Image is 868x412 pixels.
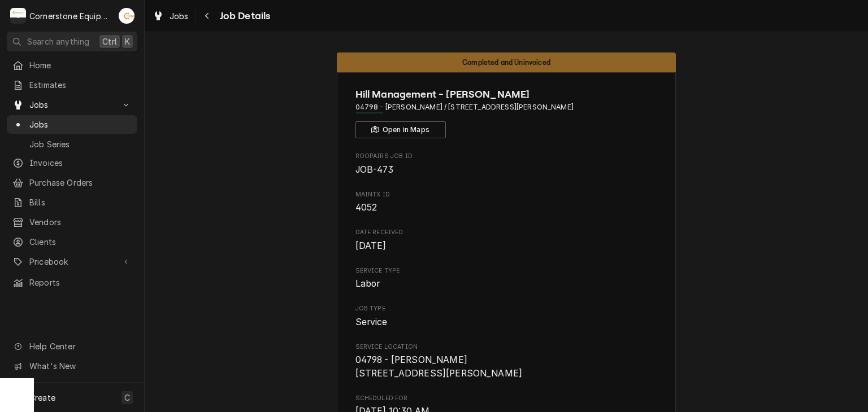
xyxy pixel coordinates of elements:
span: 04798 - [PERSON_NAME] [STREET_ADDRESS][PERSON_NAME] [355,354,523,379]
a: Job Series [7,135,137,154]
span: Service Type [355,277,658,291]
span: Purchase Orders [29,177,132,189]
div: Job Type [355,304,658,328]
div: Status [337,52,676,72]
div: C [10,8,26,24]
span: Labor [355,278,380,289]
span: C [124,392,130,404]
div: AB [119,8,134,24]
button: Navigate back [198,7,216,25]
a: Invoices [7,154,137,172]
div: Cornerstone Equipment Repair, LLC's Avatar [10,8,26,24]
span: Roopairs Job ID [355,163,658,177]
a: Reports [7,273,137,292]
a: Go to Jobs [7,95,137,114]
span: K [125,36,130,47]
span: [DATE] [355,240,387,251]
button: Search anythingCtrlK [7,32,137,51]
span: Bills [29,196,132,208]
div: Service Type [355,266,658,291]
div: Client Information [355,87,658,138]
span: Jobs [170,10,189,22]
span: Jobs [29,99,115,111]
span: Service Location [355,343,658,352]
span: Search anything [27,36,89,47]
div: Date Received [355,228,658,252]
a: Go to Pricebook [7,252,137,271]
span: Address [355,102,658,112]
span: Job Series [29,138,132,150]
a: Jobs [7,115,137,134]
a: Estimates [7,76,137,94]
span: Name [355,87,658,102]
span: Invoices [29,157,132,169]
a: Jobs [148,7,193,25]
a: Vendors [7,213,137,231]
a: Bills [7,193,137,212]
span: Completed and Uninvoiced [462,59,550,66]
span: Pricebook [29,256,115,268]
span: Help Center [29,340,131,352]
div: Cornerstone Equipment Repair, LLC [29,10,112,22]
span: 4052 [355,202,377,213]
span: Estimates [29,79,132,91]
a: Go to Help Center [7,337,137,356]
span: Reports [29,277,132,288]
span: Service [355,317,388,327]
a: Purchase Orders [7,173,137,192]
span: Roopairs Job ID [355,152,658,161]
span: Home [29,59,132,71]
span: Ctrl [102,36,117,47]
span: Create [29,393,55,402]
span: Vendors [29,216,132,228]
span: JOB-473 [355,164,394,175]
span: Jobs [29,119,132,130]
span: Clients [29,236,132,248]
div: Andrew Buigues's Avatar [119,8,134,24]
span: MaintX ID [355,201,658,214]
span: Date Received [355,228,658,237]
span: What's New [29,360,131,372]
span: Scheduled For [355,394,658,403]
span: Service Type [355,266,658,275]
span: Job Details [216,8,271,24]
span: Job Type [355,304,658,313]
div: Roopairs Job ID [355,152,658,176]
div: Service Location [355,343,658,380]
span: Service Location [355,353,658,380]
span: MaintX ID [355,190,658,199]
a: Home [7,56,137,74]
span: Date Received [355,239,658,253]
a: Go to What's New [7,357,137,375]
div: MaintX ID [355,190,658,214]
span: Job Type [355,315,658,329]
a: Clients [7,233,137,251]
button: Open in Maps [355,121,446,138]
